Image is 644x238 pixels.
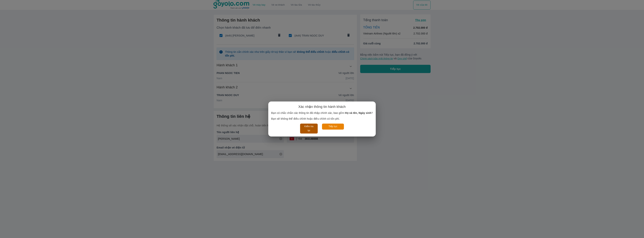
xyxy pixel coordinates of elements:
button: Tiếp tục [322,124,344,129]
button: Kiểm tra lại [300,124,318,134]
h6: Xác nhận thông tin hành khách [298,104,346,109]
b: Họ và tên, Ngày sinh [345,111,371,114]
p: Bạn sẽ không thể điều chỉnh hoặc điều chỉnh có tốn phí. [271,117,373,121]
p: Bạn có chắc chắn các thông tin đã nhập chính xác, bao gồm ? [271,111,373,115]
